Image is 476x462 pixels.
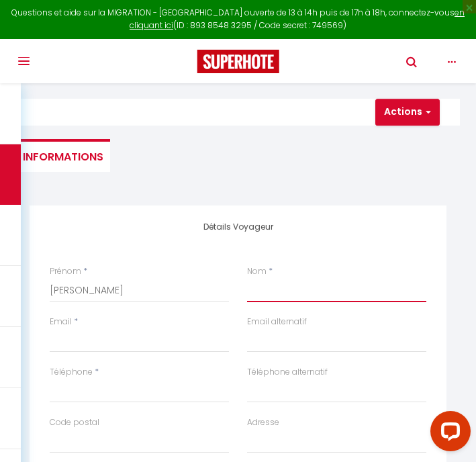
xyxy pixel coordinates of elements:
[50,265,81,278] label: Prénom
[375,99,440,126] button: Actions
[247,316,307,328] label: Email alternatif
[50,316,72,328] label: Email
[50,416,99,429] label: Code postal
[16,139,110,172] li: Informations
[197,50,279,73] img: Super Booking
[50,366,93,379] label: Téléphone
[247,416,279,429] label: Adresse
[420,406,476,462] iframe: LiveChat chat widget
[50,222,426,232] h4: Détails Voyageur
[247,366,328,379] label: Téléphone alternatif
[130,7,465,31] a: en cliquant ici
[247,265,267,278] label: Nom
